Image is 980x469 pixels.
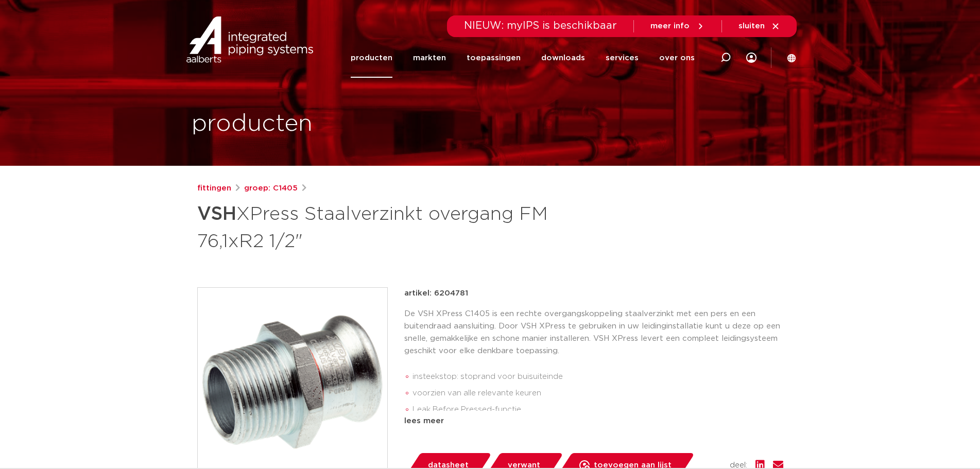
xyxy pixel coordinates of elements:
[650,22,705,31] a: meer info
[650,22,690,30] span: meer info
[351,38,392,78] a: producten
[659,38,695,78] a: over ons
[738,22,780,31] a: sluiten
[192,108,313,141] h1: producten
[738,22,765,30] span: sluiten
[541,38,585,78] a: downloads
[412,369,783,385] li: insteekstop: stoprand voor buisuiteinde
[197,182,231,195] a: fittingen
[464,21,617,31] span: NIEUW: myIPS is beschikbaar
[413,38,446,78] a: markten
[197,199,584,254] h1: XPress Staalverzinkt overgang FM 76,1xR2 1/2"
[404,287,468,300] p: artikel: 6204781
[351,38,695,78] nav: Menu
[404,415,783,427] div: lees meer
[197,205,236,223] strong: VSH
[404,308,783,357] p: De VSH XPress C1405 is een rechte overgangskoppeling staalverzinkt met een pers en een buitendraa...
[467,38,521,78] a: toepassingen
[606,38,639,78] a: services
[412,385,783,402] li: voorzien van alle relevante keuren
[412,402,783,418] li: Leak Before Pressed-functie
[244,182,298,195] a: groep: C1405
